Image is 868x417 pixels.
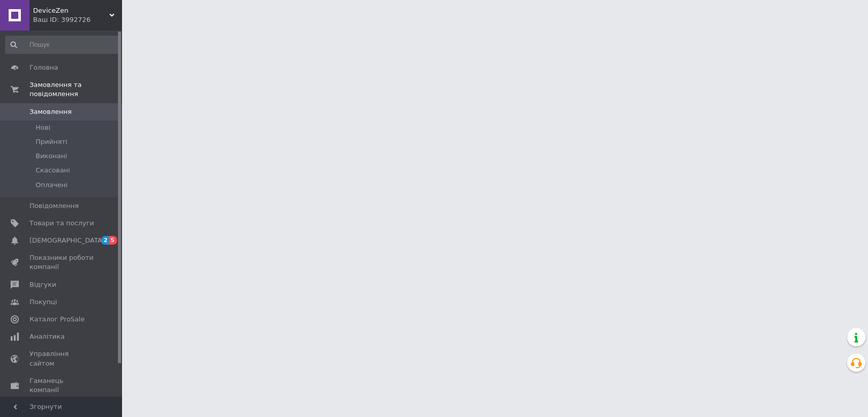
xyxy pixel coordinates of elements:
span: Нові [36,123,50,132]
span: 5 [109,236,117,245]
span: Відгуки [29,280,56,289]
input: Пошук [5,36,119,54]
span: Каталог ProSale [29,315,84,324]
span: 2 [101,236,109,245]
span: Прийняті [36,137,67,146]
div: Ваш ID: 3992726 [33,15,122,24]
span: Показники роботи компанії [29,253,94,272]
span: Скасовані [36,166,70,175]
span: Гаманець компанії [29,376,94,395]
span: DeviceZen [33,6,109,15]
span: Замовлення та повідомлення [29,80,122,99]
span: Оплачені [36,181,68,190]
span: Повідомлення [29,201,79,211]
span: [DEMOGRAPHIC_DATA] [29,236,105,245]
span: Виконані [36,152,67,161]
span: Товари та послуги [29,219,94,228]
span: Управління сайтом [29,349,94,368]
span: Головна [29,63,58,72]
span: Замовлення [29,107,72,116]
span: Покупці [29,297,57,307]
span: Аналітика [29,332,65,341]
